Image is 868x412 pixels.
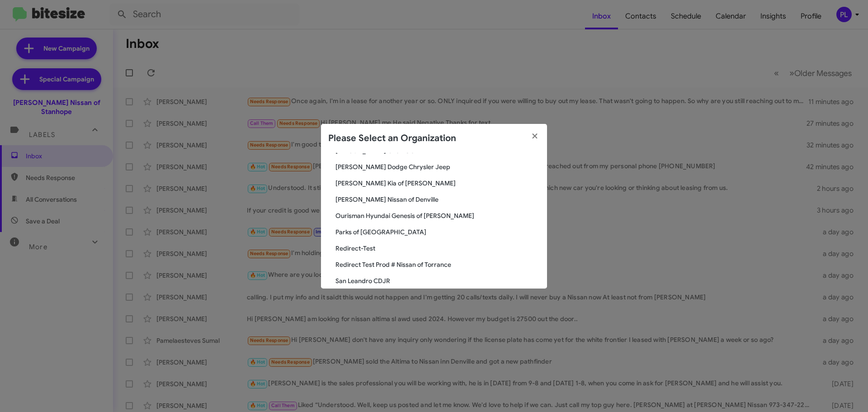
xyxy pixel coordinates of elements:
span: [PERSON_NAME] Nissan of Denville [335,195,540,204]
h2: Please Select an Organization [328,131,456,146]
span: Redirect-Test [335,244,540,253]
span: San Leandro CDJR [335,276,540,285]
span: Parks of [GEOGRAPHIC_DATA] [335,227,540,237]
span: [PERSON_NAME] Dodge Chrysler Jeep [335,162,540,171]
span: Redirect Test Prod # Nissan of Torrance [335,260,540,269]
span: Ourisman Hyundai Genesis of [PERSON_NAME] [335,211,540,220]
span: [PERSON_NAME] Kia of [PERSON_NAME] [335,179,540,188]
